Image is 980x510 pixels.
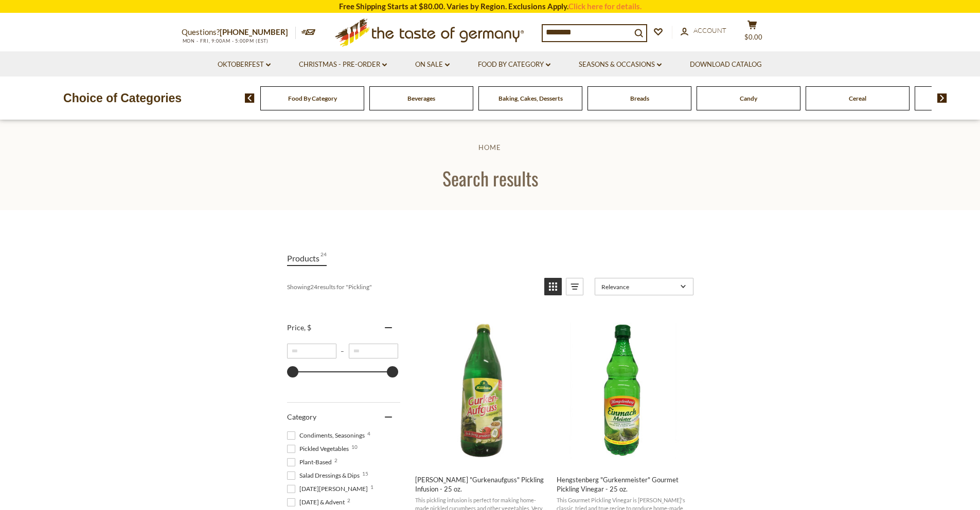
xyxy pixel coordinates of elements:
[737,20,768,46] button: $0.00
[351,444,358,449] span: 10
[310,283,317,291] b: 24
[690,59,762,70] a: Download Catalog
[693,26,726,34] span: Account
[245,93,255,103] img: previous arrow
[744,33,762,41] span: $0.00
[498,95,563,102] a: Baking, Cakes, Desserts
[287,431,368,440] span: Condiments, Seasonings
[544,278,562,295] a: View grid mode
[557,475,690,494] span: Hengstenberg "Gurkenmeister" Gourmet Pickling Vinegar - 25 oz.
[478,59,550,70] a: Food By Category
[740,95,757,102] a: Candy
[287,278,537,295] div: Showing results for " "
[182,26,296,39] p: Questions?
[287,458,335,467] span: Plant-Based
[347,498,350,503] span: 2
[415,475,548,494] span: [PERSON_NAME] "Gurkenaufguss" Pickling Infusion - 25 oz.
[287,251,327,266] a: View Products Tab
[220,27,288,36] a: [PHONE_NUMBER]
[601,283,677,291] span: Relevance
[595,278,693,295] a: Sort options
[478,143,501,152] a: Home
[287,412,316,421] span: Category
[287,471,363,480] span: Salad Dressings & Dips
[334,458,337,463] span: 2
[287,344,336,358] input: Minimum value
[287,444,352,454] span: Pickled Vegetables
[579,59,662,70] a: Seasons & Occasions
[630,95,649,102] a: Breads
[287,484,371,494] span: [DATE][PERSON_NAME]
[370,484,373,489] span: 1
[288,95,337,102] a: Food By Category
[407,95,435,102] a: Beverages
[32,166,948,190] h1: Search results
[182,38,269,44] span: MON - FRI, 9:00AM - 5:00PM (EST)
[362,471,368,476] span: 15
[287,323,311,332] span: Price
[415,59,450,70] a: On Sale
[367,431,370,436] span: 4
[937,93,947,103] img: next arrow
[304,323,311,332] span: , $
[320,251,327,265] span: 24
[566,278,583,295] a: View list mode
[568,2,642,11] a: Click here for details.
[349,344,398,358] input: Maximum value
[336,347,349,355] span: –
[287,498,348,507] span: [DATE] & Advent
[681,25,726,36] a: Account
[849,95,866,102] a: Cereal
[218,59,271,70] a: Oktoberfest
[299,59,387,70] a: Christmas - PRE-ORDER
